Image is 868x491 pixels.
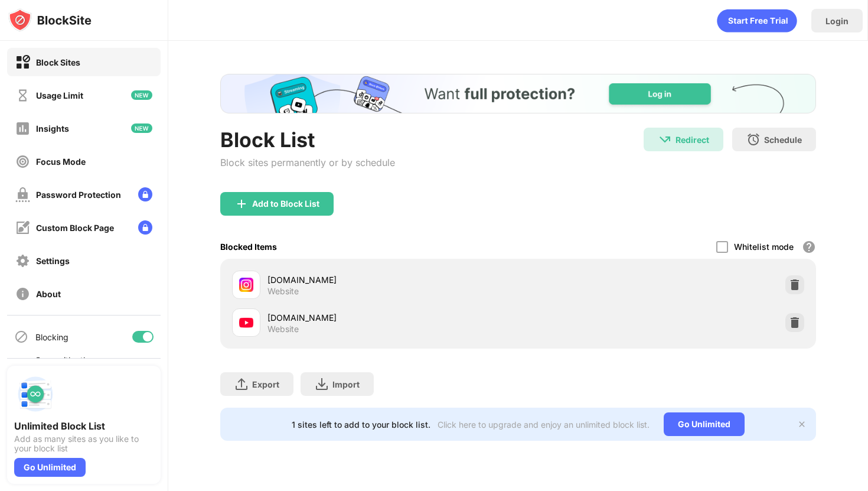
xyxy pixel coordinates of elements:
[239,316,253,330] img: favicons
[36,57,80,67] div: Block Sites
[664,412,745,436] div: Go Unlimited
[36,123,69,134] div: Insights
[8,8,92,32] img: logo-blocksite.svg
[438,420,650,430] div: Click here to upgrade and enjoy an unlimited block list.
[717,9,797,32] div: animation
[14,434,154,453] div: Add as many sites as you like to your block list
[220,128,395,152] div: Block List
[36,157,86,167] div: Focus Mode
[36,90,83,100] div: Usage Limit
[138,187,152,201] img: lock-menu.svg
[36,223,114,233] div: Custom Block Page
[35,332,68,342] div: Blocking
[36,289,61,299] div: About
[15,220,30,235] img: customize-block-page-off.svg
[131,90,152,100] img: new-icon.svg
[734,242,794,252] div: Whitelist mode
[267,324,299,334] div: Website
[332,379,360,389] div: Import
[14,420,154,432] div: Unlimited Block List
[15,287,30,301] img: about-off.svg
[36,190,121,200] div: Password Protection
[267,311,518,324] div: [DOMAIN_NAME]
[36,256,70,266] div: Settings
[15,88,30,103] img: time-usage-off.svg
[825,16,849,26] div: Login
[14,458,86,477] div: Go Unlimited
[252,199,319,209] div: Add to Block List
[220,74,816,113] iframe: Banner
[764,135,802,145] div: Schedule
[220,157,395,168] div: Block sites permanently or by schedule
[15,121,30,136] img: insights-off.svg
[267,286,299,297] div: Website
[220,242,277,252] div: Blocked Items
[15,187,30,202] img: password-protection-off.svg
[15,253,30,268] img: settings-off.svg
[676,135,709,145] div: Redirect
[797,420,807,429] img: x-button.svg
[292,420,430,430] div: 1 sites left to add to your block list.
[239,278,253,292] img: favicons
[138,220,152,235] img: lock-menu.svg
[14,373,57,415] img: push-block-list.svg
[14,330,28,344] img: blocking-icon.svg
[131,123,152,133] img: new-icon.svg
[252,379,279,389] div: Export
[35,355,96,375] div: Sync with other devices
[15,154,30,169] img: focus-off.svg
[267,274,518,286] div: [DOMAIN_NAME]
[15,55,30,70] img: block-on.svg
